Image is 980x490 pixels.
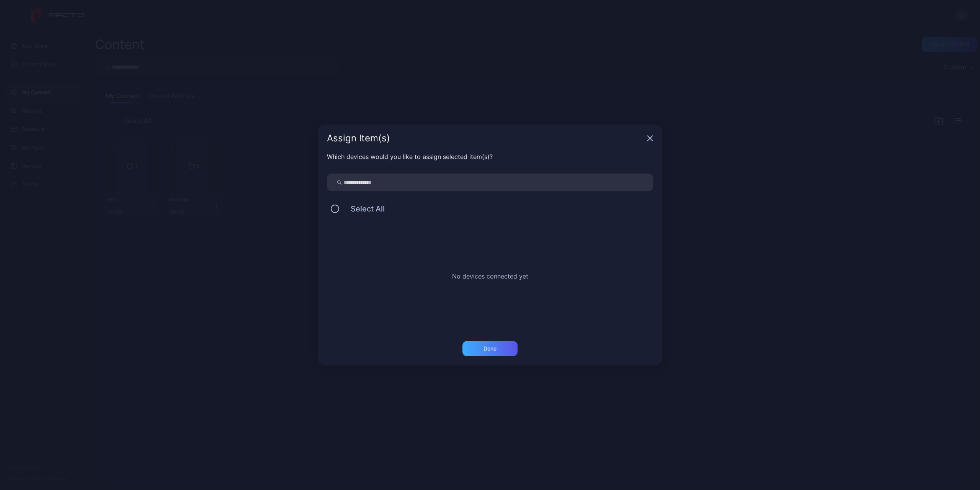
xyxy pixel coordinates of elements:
div: Which devices would you like to assign selected item(s)? [327,152,653,161]
div: Assign Item(s) [327,134,644,143]
button: Done [462,341,518,356]
span: Select All [343,204,385,213]
div: Done [483,346,497,352]
p: No devices connected yet [452,272,528,281]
